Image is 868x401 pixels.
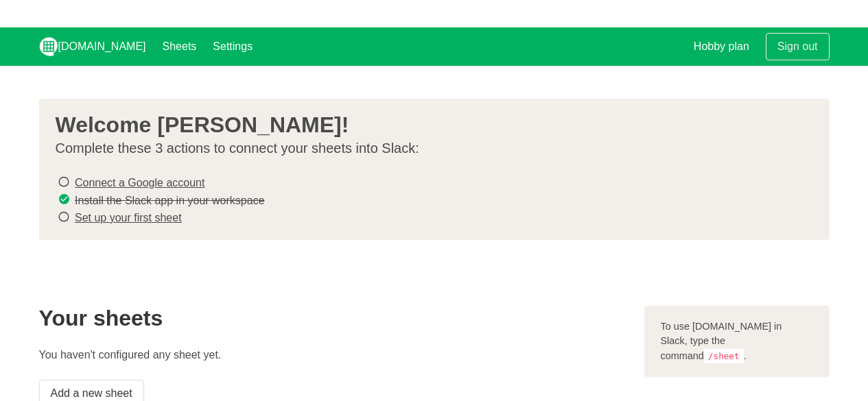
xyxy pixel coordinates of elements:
a: Connect a Google account [75,177,204,189]
a: Sign out [766,33,830,60]
h3: Welcome [PERSON_NAME]! [56,112,802,137]
a: [DOMAIN_NAME] [31,27,154,66]
s: Install the Slack app in your workspace [75,194,265,206]
div: To use [DOMAIN_NAME] in Slack, type the command . [644,306,830,378]
a: Sheets [154,27,205,66]
code: /sheet [704,349,744,363]
p: Complete these 3 actions to connect your sheets into Slack: [56,140,802,157]
a: Set up your first sheet [75,212,182,223]
a: Settings [204,27,261,66]
img: logo_v2_white.png [39,37,58,56]
p: You haven't configured any sheet yet. [39,347,628,363]
h2: Your sheets [39,306,628,330]
a: Hobby plan [685,27,758,66]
